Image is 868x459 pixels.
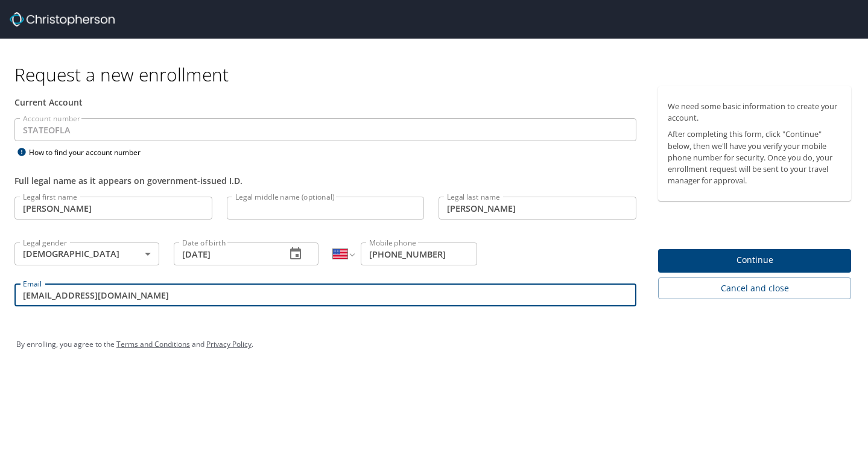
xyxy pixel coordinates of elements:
[16,329,852,359] div: By enrolling, you agree to the and .
[206,339,252,349] a: Privacy Policy
[361,242,478,265] input: Enter phone number
[14,145,165,160] div: How to find your account number
[658,277,851,300] button: Cancel and close
[668,128,841,186] p: After completing this form, click "Continue" below, then we'll have you verify your mobile phone ...
[14,174,636,187] div: Full legal name as it appears on government-issued I.D.
[14,242,159,265] div: [DEMOGRAPHIC_DATA]
[116,339,190,349] a: Terms and Conditions
[10,12,115,27] img: cbt logo
[174,242,276,265] input: MM/DD/YYYY
[668,101,841,124] p: We need some basic information to create your account.
[658,249,851,273] button: Continue
[14,96,636,109] div: Current Account
[14,63,861,86] h1: Request a new enrollment
[668,281,841,296] span: Cancel and close
[668,253,841,268] span: Continue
